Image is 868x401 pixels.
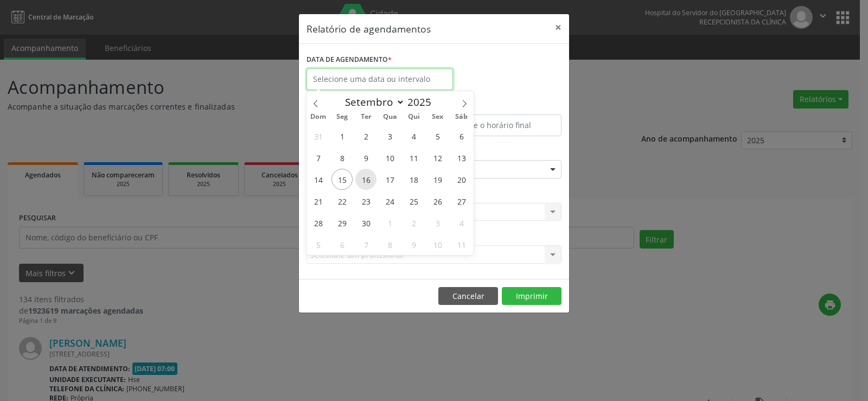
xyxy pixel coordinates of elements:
span: Setembro 12, 2025 [427,147,448,168]
span: Setembro 30, 2025 [355,212,376,233]
span: Qui [402,113,426,120]
span: Sáb [450,113,474,120]
span: Outubro 10, 2025 [427,234,448,255]
select: Month [340,94,405,110]
span: Ter [354,113,378,120]
label: ATÉ [437,98,561,114]
span: Setembro 21, 2025 [308,190,329,212]
span: Setembro 17, 2025 [379,169,400,190]
input: Year [405,95,441,109]
span: Outubro 2, 2025 [403,212,424,233]
span: Setembro 15, 2025 [331,169,353,190]
span: Setembro 7, 2025 [308,147,329,168]
input: Selecione uma data ou intervalo [307,68,453,90]
label: DATA DE AGENDAMENTO [307,52,392,68]
span: Outubro 6, 2025 [331,234,353,255]
span: Seg [330,113,354,120]
button: Close [547,14,569,41]
span: Setembro 18, 2025 [403,169,424,190]
span: Outubro 1, 2025 [379,212,400,233]
button: Imprimir [502,287,561,305]
span: Setembro 1, 2025 [331,125,353,147]
span: Outubro 3, 2025 [427,212,448,233]
span: Setembro 24, 2025 [379,190,400,212]
span: Outubro 8, 2025 [379,234,400,255]
span: Setembro 23, 2025 [355,190,376,212]
span: Setembro 16, 2025 [355,169,376,190]
span: Setembro 3, 2025 [379,125,400,147]
span: Setembro 29, 2025 [331,212,353,233]
span: Setembro 25, 2025 [403,190,424,212]
span: Agosto 31, 2025 [308,125,329,147]
span: Setembro 11, 2025 [403,147,424,168]
span: Setembro 13, 2025 [451,147,472,168]
input: Selecione o horário final [437,114,561,136]
span: Outubro 5, 2025 [308,234,329,255]
span: Setembro 10, 2025 [379,147,400,168]
span: Setembro 4, 2025 [403,125,424,147]
span: Outubro 11, 2025 [451,234,472,255]
span: Setembro 5, 2025 [427,125,448,147]
span: Setembro 22, 2025 [331,190,353,212]
span: Outubro 7, 2025 [355,234,376,255]
button: Cancelar [438,287,498,305]
span: Qua [378,113,402,120]
span: Dom [307,113,330,120]
span: Setembro 8, 2025 [331,147,353,168]
span: Outubro 4, 2025 [451,212,472,233]
span: Setembro 20, 2025 [451,169,472,190]
span: Setembro 19, 2025 [427,169,448,190]
span: Sex [426,113,450,120]
span: Outubro 9, 2025 [403,234,424,255]
span: Setembro 28, 2025 [308,212,329,233]
span: Setembro 6, 2025 [451,125,472,147]
span: Setembro 26, 2025 [427,190,448,212]
h5: Relatório de agendamentos [307,22,431,36]
span: Setembro 2, 2025 [355,125,376,147]
span: Setembro 14, 2025 [308,169,329,190]
span: Setembro 27, 2025 [451,190,472,212]
span: Setembro 9, 2025 [355,147,376,168]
